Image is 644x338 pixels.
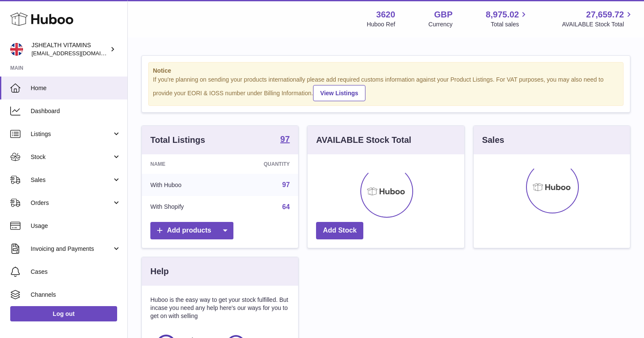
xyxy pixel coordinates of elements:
[31,107,121,115] span: Dashboard
[31,245,112,253] span: Invoicing and Payments
[32,50,125,57] span: [EMAIL_ADDRESS][DOMAIN_NAME]
[142,154,226,174] th: Name
[142,174,226,196] td: With Huboo
[31,199,112,207] span: Orders
[280,135,290,145] a: 97
[282,203,290,210] a: 64
[367,20,395,28] div: Huboo Ref
[31,84,121,92] span: Home
[316,222,363,239] a: Add Stock
[280,135,290,143] strong: 97
[31,130,112,138] span: Listings
[376,9,395,20] strong: 3620
[562,20,634,28] span: AVAILABLE Stock Total
[31,222,121,230] span: Usage
[153,67,619,75] strong: Notice
[434,9,452,20] strong: GBP
[282,181,290,188] a: 97
[142,196,226,218] td: With Shopify
[10,306,117,321] a: Log out
[313,85,365,101] a: View Listings
[428,20,453,28] div: Currency
[31,153,112,161] span: Stock
[31,176,112,184] span: Sales
[486,9,529,28] a: 8,975.02 Total sales
[150,266,169,277] h3: Help
[150,134,205,146] h3: Total Listings
[486,9,519,20] span: 8,975.02
[491,20,529,28] span: Total sales
[153,76,619,101] div: If you're planning on sending your products internationally please add required customs informati...
[150,222,233,239] a: Add products
[482,134,504,146] h3: Sales
[226,154,298,174] th: Quantity
[586,9,624,20] span: 27,659.72
[150,296,290,320] p: Huboo is the easy way to get your stock fulfilled. But incase you need any help here's our ways f...
[562,9,634,28] a: 27,659.72 AVAILABLE Stock Total
[32,41,108,57] div: JSHEALTH VITAMINS
[10,43,23,56] img: internalAdmin-3620@internal.huboo.com
[31,291,121,299] span: Channels
[31,268,121,276] span: Cases
[316,134,411,146] h3: AVAILABLE Stock Total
